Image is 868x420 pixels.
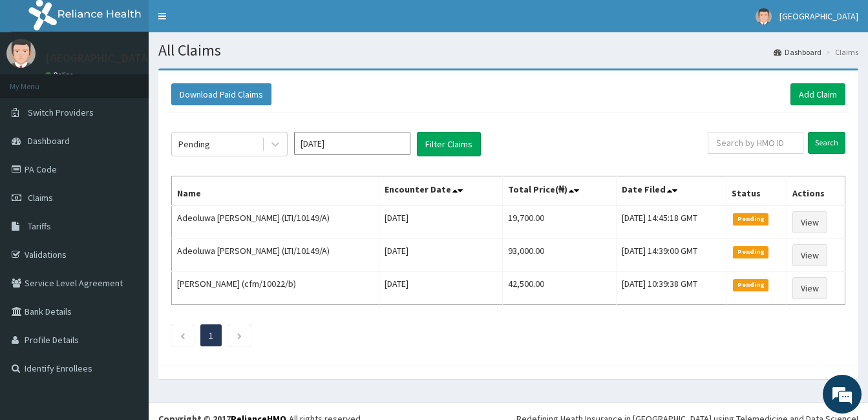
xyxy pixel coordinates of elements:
th: Encounter Date [379,176,502,206]
a: Next page [237,330,242,341]
img: User Image [6,39,36,68]
a: Add Claim [790,83,845,105]
span: [GEOGRAPHIC_DATA] [779,10,858,22]
td: 93,000.00 [502,239,617,272]
td: [DATE] 14:45:18 GMT [617,205,726,239]
td: [DATE] [379,239,502,272]
td: [DATE] 14:39:00 GMT [617,239,726,272]
span: Tariffs [28,220,51,232]
td: 42,500.00 [502,272,617,305]
div: Pending [178,138,210,151]
th: Status [726,176,787,206]
a: View [792,211,827,233]
a: Previous page [180,330,185,341]
h1: All Claims [158,42,858,59]
th: Date Filed [617,176,726,206]
span: Dashboard [28,135,70,147]
a: View [792,244,827,266]
img: User Image [756,8,772,25]
th: Name [172,176,379,206]
td: [DATE] [379,272,502,305]
span: Claims [28,192,53,204]
td: [PERSON_NAME] (cfm/10022/b) [172,272,379,305]
span: Pending [733,279,768,291]
td: Adeoluwa [PERSON_NAME] (LTI/10149/A) [172,239,379,272]
input: Search [808,132,845,154]
p: [GEOGRAPHIC_DATA] [45,52,152,64]
button: Download Paid Claims [171,83,271,105]
input: Search by HMO ID [708,132,803,154]
th: Total Price(₦) [502,176,617,206]
a: Dashboard [774,47,821,58]
td: [DATE] 10:39:38 GMT [617,272,726,305]
th: Actions [787,176,845,206]
li: Claims [823,47,858,58]
a: View [792,277,827,299]
td: [DATE] [379,205,502,239]
span: Pending [733,246,768,258]
td: 19,700.00 [502,205,617,239]
input: Select Month and Year [294,132,410,155]
td: Adeoluwa [PERSON_NAME] (LTI/10149/A) [172,205,379,239]
span: Switch Providers [28,107,94,118]
button: Filter Claims [417,132,481,156]
span: Pending [733,213,768,225]
a: Page 1 is your current page [209,330,213,341]
a: Online [45,70,76,79]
